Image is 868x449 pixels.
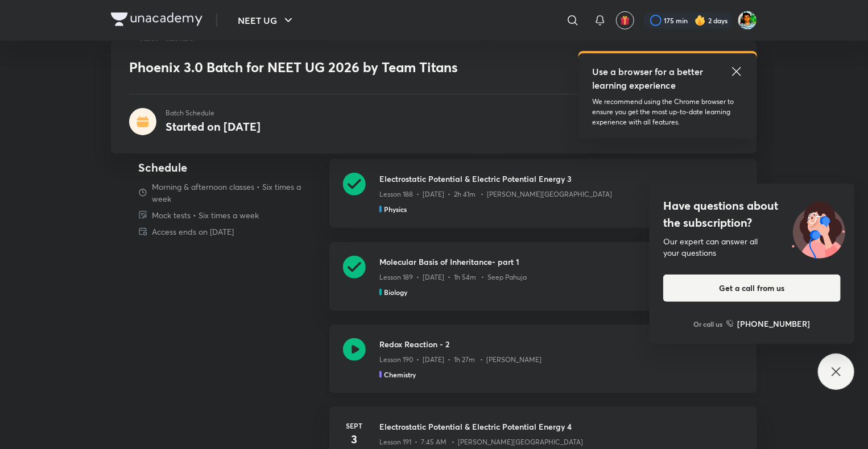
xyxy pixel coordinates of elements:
[379,355,542,365] p: Lesson 190 • [DATE] • 1h 27m • [PERSON_NAME]
[663,236,841,259] div: Our expert can answer all your questions
[379,437,583,447] p: Lesson 191 • 7:45 AM • [PERSON_NAME][GEOGRAPHIC_DATA]
[329,159,757,242] a: Electrostatic Potential & Electric Potential Energy 3Lesson 188 • [DATE] • 2h 41m • [PERSON_NAME]...
[152,181,320,205] p: Morning & afternoon classes • Six times a week
[726,318,811,330] a: [PHONE_NUMBER]
[384,369,416,380] h5: Chemistry
[783,197,854,259] img: ttu_illustration_new.svg
[384,287,407,297] h5: Biology
[329,242,757,325] a: Molecular Basis of Inheritance- part 1Lesson 189 • [DATE] • 1h 54m • Seep PahujaBiology
[379,256,721,268] h3: Molecular Basis of Inheritance- part 1
[379,173,721,185] h3: Electrostatic Potential & Electric Potential Energy 3
[379,189,612,199] p: Lesson 188 • [DATE] • 2h 41m • [PERSON_NAME][GEOGRAPHIC_DATA]
[329,325,757,407] a: Redox Reaction - 2Lesson 190 • [DATE] • 1h 27m • [PERSON_NAME]Chemistry
[592,97,743,127] p: We recommend using the Chrome browser to ensure you get the most up-to-date learning experience w...
[111,13,202,29] a: Company Logo
[616,11,634,30] button: avatar
[343,431,366,448] h4: 3
[231,9,302,32] button: NEET UG
[620,15,630,26] img: avatar
[379,338,743,350] h3: Redox Reaction - 2
[129,59,574,76] h1: Phoenix 3.0 Batch for NEET UG 2026 by Team Titans
[695,15,706,26] img: streak
[152,226,234,238] p: Access ends on [DATE]
[738,318,811,330] h6: [PHONE_NUMBER]
[138,159,320,176] h4: Schedule
[166,119,261,134] h4: Started on [DATE]
[663,275,841,302] button: Get a call from us
[738,11,757,30] img: Mehul Ghosh
[166,108,261,118] p: Batch Schedule
[379,421,743,433] h3: Electrostatic Potential & Electric Potential Energy 4
[152,209,259,221] p: Mock tests • Six times a week
[384,204,407,214] h5: Physics
[592,65,705,92] h5: Use a browser for a better learning experience
[343,421,366,431] h6: Sept
[379,272,527,282] p: Lesson 189 • [DATE] • 1h 54m • Seep Pahuja
[694,319,723,329] p: Or call us
[663,197,841,231] h4: Have questions about the subscription?
[111,13,202,26] img: Company Logo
